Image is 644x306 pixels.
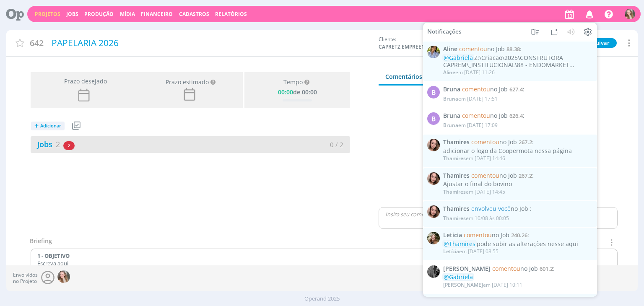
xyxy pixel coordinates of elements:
[471,205,511,213] span: envolveu você
[519,138,532,146] span: 267.2
[443,112,592,119] span: :
[443,215,509,221] div: em 10/08 às 00:05
[464,231,509,239] span: no Job
[443,181,592,188] div: Ajustar o final do bovino
[624,7,636,21] button: G
[49,34,375,53] div: PAPELARIA 2026
[492,264,538,272] span: no Job
[443,189,505,195] div: em [DATE] 14:45
[443,139,592,146] span: :
[138,11,175,18] button: Financeiro
[443,122,458,129] span: Bruna
[34,122,39,130] span: +
[444,240,475,248] span: @Thamires
[166,78,209,86] div: Prazo estimado
[443,232,462,239] span: Letícia
[443,172,592,179] span: :
[443,54,592,69] div: Z:\Criacao\2025\CONSTRUTORA CAPREM\_INSTITUCIONAL\88 - ENDOMARKET...
[443,96,498,102] div: em [DATE] 17:51
[427,172,440,184] img: T
[32,11,63,18] button: Projetos
[443,86,592,93] span: :
[30,236,52,249] div: Briefing
[492,264,520,272] span: comentou
[443,205,470,213] span: Thamires
[35,10,60,18] a: Projetos
[31,122,65,130] button: +Adicionar
[379,43,441,51] span: CAPRETZ EMPREENDIMENTOS IMOBILIARIOS LTDA
[427,232,440,244] img: L
[459,45,505,53] span: no Job
[278,88,293,96] span: 00:00
[57,270,70,283] img: G
[509,86,523,93] span: 627.4
[462,112,490,119] span: comentou
[443,281,483,288] span: [PERSON_NAME]
[443,156,505,161] div: em [DATE] 14:46
[215,10,247,18] a: Relatórios
[31,136,350,153] a: Jobs220 / 2
[471,171,517,179] span: no Job
[82,11,116,18] button: Produção
[443,232,592,239] span: :
[37,259,610,267] p: Escreva aqui
[444,54,473,62] span: @Gabriela
[120,10,135,18] a: Mídia
[84,10,114,18] a: Produção
[443,172,470,179] span: Thamires
[117,11,138,18] button: Mídia
[443,188,466,195] span: Thamires
[443,122,498,128] div: em [DATE] 17:09
[177,11,212,18] button: Cadastros
[443,248,459,255] span: Letícia
[31,139,60,149] a: Jobs
[141,10,173,18] a: Financeiro
[66,10,78,18] a: Jobs
[427,86,440,99] div: B
[443,282,522,288] div: em [DATE] 10:11
[443,215,466,222] span: Thamires
[427,205,440,218] img: T
[506,45,520,53] span: 88.38
[471,205,528,213] span: no Job
[30,37,44,49] span: 642
[64,11,81,18] button: Jobs
[443,155,466,162] span: Thamires
[13,272,38,284] span: Envolvidos no Projeto
[443,95,458,102] span: Bruna
[427,139,440,151] img: T
[443,265,592,272] span: :
[444,273,473,281] span: @Gabriela
[427,112,440,125] div: B
[379,36,528,51] div: Cliente:
[471,171,499,179] span: comentou
[213,11,249,18] button: Relatórios
[462,85,508,93] span: no Job
[443,148,592,155] div: adicionar o logo da Coopermota nessa página
[464,231,492,239] span: comentou
[462,112,508,119] span: no Job
[443,46,457,53] span: Aline
[443,241,592,248] div: pode subir as alterações nesse aqui
[443,139,470,146] span: Thamires
[471,138,517,146] span: no Job
[443,205,592,213] span: :
[519,171,532,179] span: 267.2
[443,46,592,53] span: :
[443,112,460,119] span: Bruna
[443,265,491,272] span: [PERSON_NAME]
[443,70,495,75] div: em [DATE] 11:26
[443,86,460,93] span: Bruna
[443,69,455,76] span: Aline
[579,38,617,48] button: Arquivar
[56,139,60,149] span: 2
[61,77,107,86] span: Prazo desejado
[40,123,61,129] span: Adicionar
[63,141,75,150] span: 2
[459,45,487,53] span: comentou
[509,112,523,119] span: 626.4
[278,87,317,96] div: de 00:00
[427,265,440,277] img: P
[471,138,499,146] span: comentou
[462,85,490,93] span: comentou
